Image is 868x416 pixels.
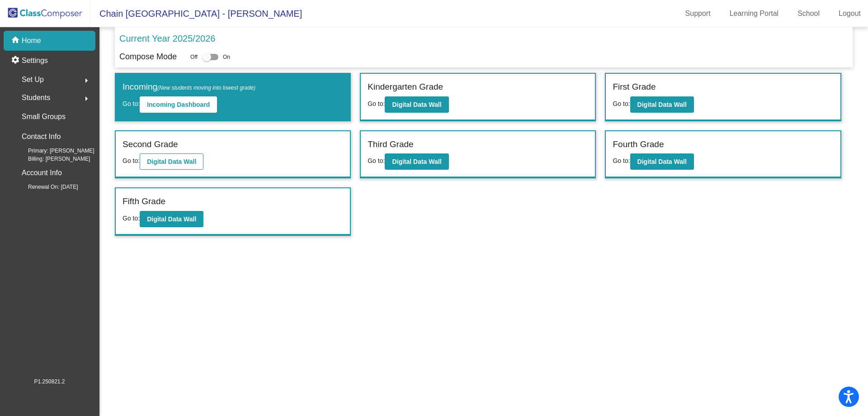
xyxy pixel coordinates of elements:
label: First Grade [613,81,656,94]
span: Renewal On: [DATE] [14,183,78,191]
span: Chain [GEOGRAPHIC_DATA] - [PERSON_NAME] [90,6,302,21]
label: Kindergarten Grade [368,81,443,94]
button: Digital Data Wall [630,153,694,170]
span: Go to: [123,157,140,164]
label: Fourth Grade [613,138,664,151]
p: Small Groups [22,110,66,123]
p: Current Year 2025/2026 [119,32,215,45]
span: (New students moving into lowest grade) [157,85,255,91]
span: Go to: [123,215,140,222]
p: Home [22,35,41,46]
span: Primary: [PERSON_NAME] [14,147,94,155]
b: Digital Data Wall [147,215,196,223]
mat-icon: home [11,35,22,46]
button: Digital Data Wall [140,211,203,227]
span: Students [22,91,50,104]
a: Logout [831,6,868,21]
p: Account Info [22,167,62,179]
span: Set Up [22,73,44,86]
label: Fifth Grade [123,195,165,208]
b: Digital Data Wall [147,158,196,165]
a: Learning Portal [722,6,786,21]
mat-icon: arrow_right [81,75,92,86]
a: School [790,6,827,21]
b: Digital Data Wall [392,101,441,108]
span: On [223,53,230,61]
p: Contact Info [22,130,61,143]
span: Go to: [613,157,630,164]
p: Compose Mode [119,51,177,63]
label: Incoming [123,81,255,94]
button: Digital Data Wall [385,96,448,113]
b: Incoming Dashboard [147,101,210,108]
span: Go to: [368,100,385,107]
span: Billing: [PERSON_NAME] [14,155,90,163]
label: Third Grade [368,138,413,151]
b: Digital Data Wall [637,158,687,165]
span: Go to: [123,100,140,107]
span: Off [190,53,198,61]
button: Digital Data Wall [630,96,694,113]
b: Digital Data Wall [392,158,441,165]
p: Settings [22,55,48,66]
button: Digital Data Wall [385,153,448,170]
a: Support [678,6,718,21]
mat-icon: settings [11,55,22,66]
button: Incoming Dashboard [140,96,217,113]
span: Go to: [613,100,630,107]
span: Go to: [368,157,385,164]
label: Second Grade [123,138,178,151]
mat-icon: arrow_right [81,93,92,104]
b: Digital Data Wall [637,101,687,108]
button: Digital Data Wall [140,153,203,170]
